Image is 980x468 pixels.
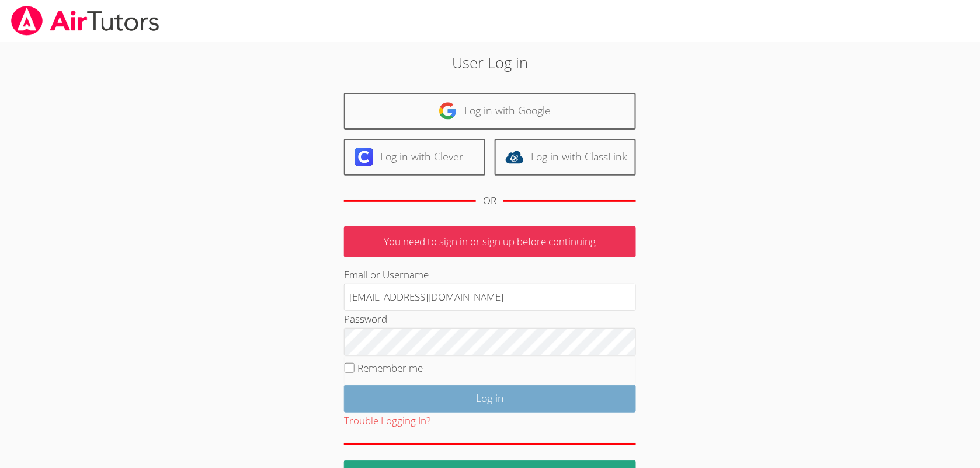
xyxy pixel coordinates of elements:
a: Log in with ClassLink [495,139,636,176]
img: clever-logo-6eab21bc6e7a338710f1a6ff85c0baf02591cd810cc4098c63d3a4b26e2feb20.svg [355,148,373,166]
input: Log in [344,385,636,413]
img: google-logo-50288ca7cdecda66e5e0955fdab243c47b7ad437acaf1139b6f446037453330a.svg [439,102,457,120]
h2: User Log in [225,51,755,74]
div: OR [483,193,496,209]
img: airtutors_banner-c4298cdbf04f3fff15de1276eac7730deb9818008684d7c2e4769d2f7ddbe033.png [10,6,161,36]
p: You need to sign in or sign up before continuing [344,226,636,257]
label: Password [344,312,387,326]
button: Trouble Logging In? [344,413,430,429]
img: classlink-logo-d6bb404cc1216ec64c9a2012d9dc4662098be43eaf13dc465df04b49fa7ab582.svg [505,148,524,166]
a: Log in with Google [344,93,636,130]
label: Remember me [357,361,423,375]
a: Log in with Clever [344,139,485,176]
label: Email or Username [344,268,429,281]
